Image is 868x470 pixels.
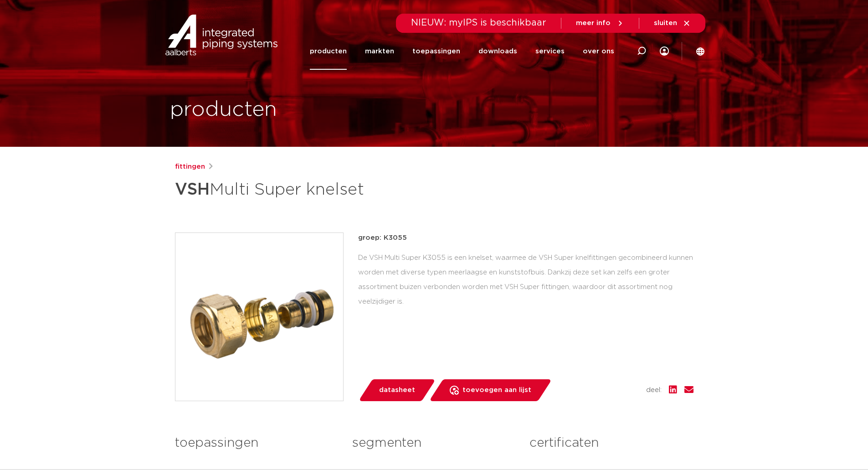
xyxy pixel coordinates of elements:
[529,434,693,452] h3: certificaten
[358,232,693,243] p: groep: K3055
[170,95,277,124] h1: producten
[358,379,436,401] a: datasheet
[654,19,691,27] a: sluiten
[412,33,460,70] a: toepassingen
[478,33,517,70] a: downloads
[310,33,347,70] a: producten
[352,434,516,452] h3: segmenten
[535,33,565,70] a: services
[175,181,210,198] strong: VSH
[583,33,614,70] a: over ons
[576,20,611,26] span: meer info
[411,18,546,27] span: NIEUW: myIPS is beschikbaar
[310,33,614,70] nav: Menu
[358,251,693,309] div: De VSH Multi Super K3055 is een knelset, waarmee de VSH Super knelfittingen gecombineerd kunnen w...
[660,33,669,70] div: my IPS
[175,233,343,401] img: Product Image for VSH Multi Super knelset
[175,161,205,172] a: fittingen
[175,434,339,452] h3: toepassingen
[646,385,662,396] span: deel:
[365,33,394,70] a: markten
[462,383,531,398] span: toevoegen aan lijst
[654,20,677,26] span: sluiten
[379,383,415,398] span: datasheet
[576,19,624,27] a: meer info
[175,176,517,203] h1: Multi Super knelset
